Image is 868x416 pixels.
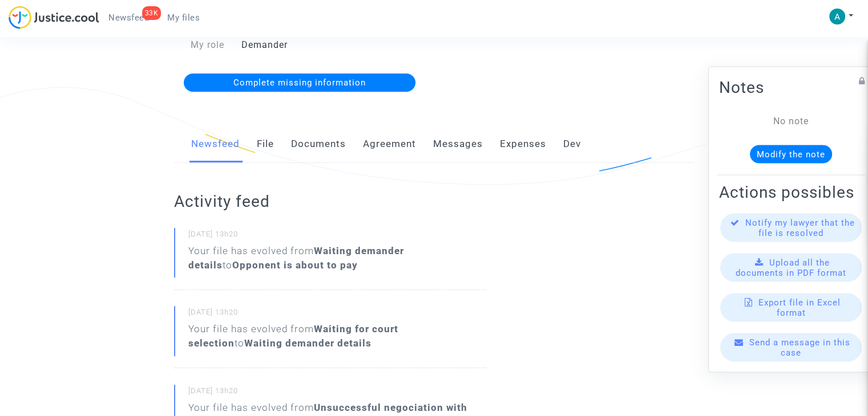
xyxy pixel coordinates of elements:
span: Newsfeed [108,13,149,23]
b: Waiting demander details [188,245,404,271]
small: [DATE] 13h20 [188,386,486,401]
img: jc-logo.svg [9,6,99,29]
div: 33K [142,6,162,20]
a: Messages [433,125,483,163]
a: Expenses [500,125,546,163]
span: Upload all the documents in PDF format [736,258,846,278]
button: Modify the note [750,145,832,164]
small: [DATE] 13h20 [188,229,486,244]
h2: Activity feed [174,191,486,211]
img: ACg8ocKxEh1roqPwRpg1kojw5Hkh0hlUCvJS7fqe8Gto7GA9q_g7JA=s96-c [829,9,845,25]
b: Waiting demander details [244,337,372,349]
div: My role [165,38,233,52]
b: Opponent is about to pay [232,259,358,271]
a: Agreement [363,125,416,163]
small: [DATE] 13h20 [188,307,486,322]
span: Notify my lawyer that the file is resolved [745,218,855,238]
span: Send a message in this case [749,337,850,358]
h2: Notes [719,78,863,97]
a: Dev [563,125,581,163]
span: Export file in Excel format [758,297,841,318]
div: Your file has evolved from to [188,244,486,272]
div: No note [736,115,846,128]
span: My files [167,13,200,23]
a: 33KNewsfeed [99,9,158,26]
a: My files [158,9,209,26]
span: Complete missing information [233,78,366,88]
h2: Actions possibles [719,182,863,202]
a: Newsfeed [191,125,240,163]
a: Documents [291,125,346,163]
div: Your file has evolved from to [188,322,486,350]
div: Demander [233,38,434,52]
a: File [257,125,274,163]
